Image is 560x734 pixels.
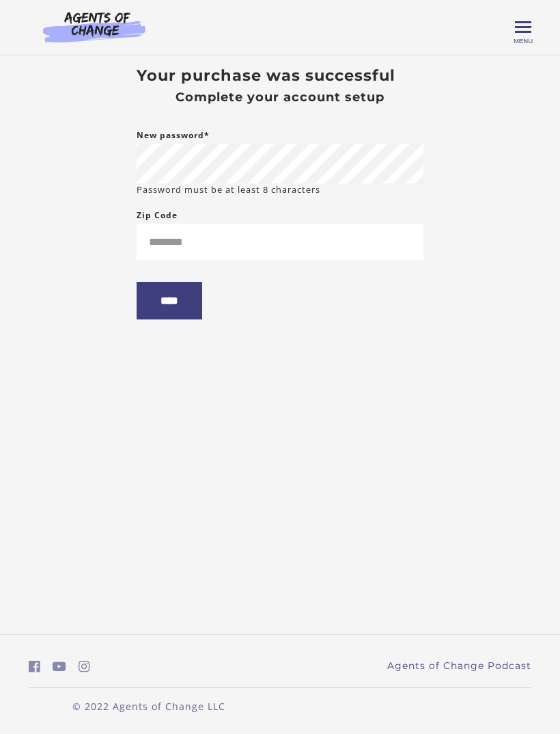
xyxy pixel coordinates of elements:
p: © 2022 Agents of Change LLC [29,699,269,713]
i: https://www.facebook.com/groups/aswbtestprep (Open in a new window) [29,660,40,673]
small: Password must be at least 8 characters [137,183,320,196]
img: Agents of Change Logo [29,11,160,42]
a: https://www.instagram.com/agentsofchangeprep/ (Open in a new window) [79,657,90,677]
label: New password* [137,127,210,144]
span: Toggle menu [515,26,531,28]
a: https://www.youtube.com/c/AgentsofChangeTestPrepbyMeaganMitchell (Open in a new window) [53,657,66,677]
a: Agents of Change Podcast [387,659,531,673]
i: https://www.youtube.com/c/AgentsofChangeTestPrepbyMeaganMitchell (Open in a new window) [53,660,66,673]
button: Toggle menu Menu [515,19,531,36]
label: Zip Code [137,207,178,224]
span: Menu [514,37,533,44]
a: https://www.facebook.com/groups/aswbtestprep (Open in a new window) [29,657,40,677]
h3: Your purchase was successful [137,66,423,85]
h4: Complete your account setup [165,90,395,105]
i: https://www.instagram.com/agentsofchangeprep/ (Open in a new window) [79,660,90,673]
